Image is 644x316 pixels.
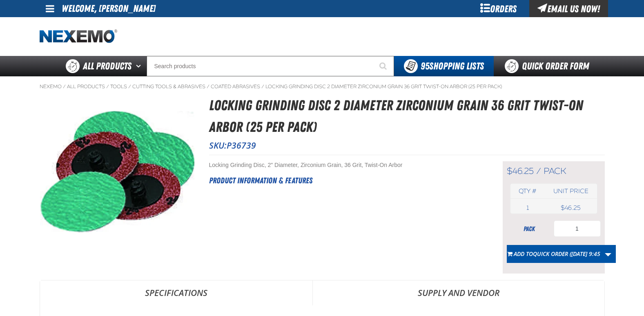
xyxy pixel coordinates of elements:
[494,56,604,76] a: Quick Order Form
[265,83,502,90] a: Locking Grinding Disc 2 Diameter Zirconium Grain 36 Grit Twist-On Arbor (25 per pack)
[40,95,194,249] img: Locking Grinding Disc 2 Diameter Zirconium Grain 36 Grit Twist-On Arbor (25 per pack)
[261,83,264,90] span: /
[209,95,605,138] h1: Locking Grinding Disc 2 Diameter Zirconium Grain 36 Grit Twist-On Arbor (25 per pack)
[209,161,482,169] div: Locking Grinding Disc, 2" Diameter, Zirconium Grain, 36 Grit, Twist-On Arbor
[421,60,484,72] span: Shopping Lists
[40,29,117,44] a: Home
[106,83,109,90] span: /
[394,56,494,76] button: You have 95 Shopping Lists. Open to view details
[374,56,394,76] button: Start Searching
[207,83,209,90] span: /
[40,83,62,90] a: Nexemo
[227,140,256,151] span: P36739
[209,174,482,187] h2: Product Information & Features
[63,83,66,90] span: /
[526,204,529,211] span: 1
[132,83,205,90] a: Cutting Tools & Abrasives
[313,280,604,305] a: Supply and Vendor
[40,280,312,305] a: Specifications
[40,83,605,90] nav: Breadcrumbs
[83,59,131,73] span: All Products
[544,166,566,176] span: pack
[545,184,597,199] th: Unit price
[533,250,612,258] span: Quick Order ([DATE] 9:45 AM)
[507,166,534,176] span: $46.25
[554,220,601,237] input: Product Quantity
[507,245,601,263] button: Add toQuick Order ([DATE] 9:45 AM)
[211,83,260,90] a: Coated Abrasives
[128,83,131,90] span: /
[510,184,545,199] th: Qty #
[147,56,394,76] input: Search
[514,250,612,258] span: Add to
[545,202,597,214] td: $46.25
[209,140,605,151] p: SKU:
[67,83,105,90] a: All Products
[421,60,429,72] strong: 95
[110,83,127,90] a: Tools
[507,225,552,234] div: pack
[536,166,541,176] span: /
[133,56,147,76] button: Open All Products pages
[40,29,117,44] img: Nexemo logo
[600,245,616,263] a: More Actions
